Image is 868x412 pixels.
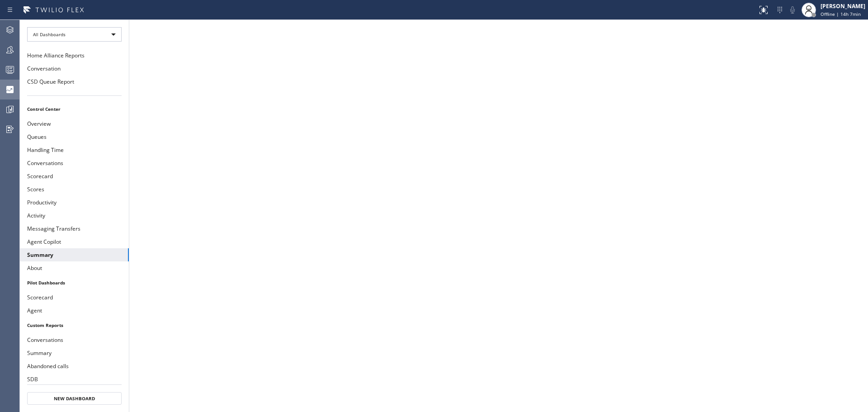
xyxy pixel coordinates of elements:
[20,360,129,373] button: Abandoned calls
[20,143,129,156] button: Handling Time
[20,75,129,88] button: CSD Queue Report
[20,209,129,222] button: Activity
[20,117,129,130] button: Overview
[129,20,868,412] iframe: dashboard_9f6bb337dffe
[20,235,129,248] button: Agent Copilot
[20,373,129,386] button: SDB
[20,277,129,289] li: Pilot Dashboards
[20,333,129,346] button: Conversations
[20,319,129,331] li: Custom Reports
[20,183,129,196] button: Scores
[20,103,129,115] li: Control Center
[20,156,129,170] button: Conversations
[786,4,799,16] button: Mute
[20,196,129,209] button: Productivity
[27,27,122,42] div: All Dashboards
[20,170,129,183] button: Scorecard
[20,49,129,62] button: Home Alliance Reports
[20,248,129,261] button: Summary
[821,11,861,17] span: Offline | 14h 7min
[20,291,129,304] button: Scorecard
[821,2,865,10] div: [PERSON_NAME]
[20,304,129,317] button: Agent
[20,62,129,75] button: Conversation
[20,130,129,143] button: Queues
[20,346,129,360] button: Summary
[20,261,129,275] button: About
[20,222,129,235] button: Messaging Transfers
[27,392,122,405] button: New Dashboard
